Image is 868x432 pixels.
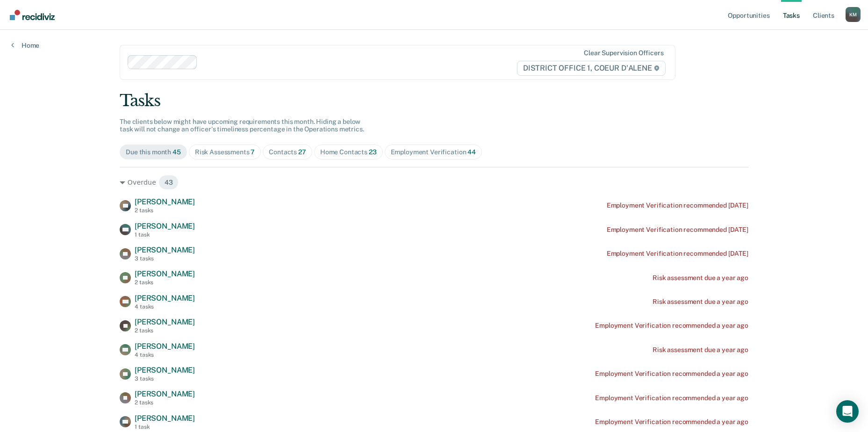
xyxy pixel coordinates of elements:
div: Employment Verification recommended a year ago [595,394,748,402]
button: Profile dropdown button [846,7,861,22]
span: [PERSON_NAME] [135,294,195,302]
div: Due this month [126,148,181,156]
span: [PERSON_NAME] [135,222,195,230]
span: 45 [172,148,181,156]
div: Risk assessment due a year ago [653,346,748,354]
div: 4 tasks [135,303,195,310]
div: 1 task [135,424,195,430]
div: 3 tasks [135,255,195,262]
div: Open Intercom Messenger [836,400,859,423]
span: 43 [158,175,179,190]
div: Tasks [120,91,748,110]
div: Employment Verification recommended a year ago [595,418,748,426]
span: 23 [369,148,377,156]
div: Risk Assessments [195,148,255,156]
span: The clients below might have upcoming requirements this month. Hiding a below task will not chang... [120,118,364,133]
div: Employment Verification recommended [DATE] [607,226,748,234]
span: 7 [251,148,255,156]
div: 1 task [135,231,195,238]
div: 4 tasks [135,352,195,358]
div: Home Contacts [320,148,377,156]
div: 2 tasks [135,327,195,334]
div: Employment Verification recommended [DATE] [607,250,748,258]
div: Overdue 43 [120,175,748,190]
span: 27 [298,148,306,156]
div: Contacts [269,148,306,156]
span: [PERSON_NAME] [135,245,195,254]
div: 3 tasks [135,375,195,382]
div: Risk assessment due a year ago [653,274,748,282]
span: [PERSON_NAME] [135,366,195,374]
span: [PERSON_NAME] [135,197,195,206]
span: [PERSON_NAME] [135,389,195,398]
span: [PERSON_NAME] [135,414,195,423]
a: Home [11,41,39,50]
div: Clear supervision officers [584,49,663,57]
div: K M [846,7,861,22]
span: [PERSON_NAME] [135,317,195,326]
span: [PERSON_NAME] [135,342,195,351]
div: Employment Verification recommended a year ago [595,322,748,330]
div: Employment Verification recommended [DATE] [607,202,748,209]
div: 2 tasks [135,399,195,406]
div: Employment Verification [391,148,476,156]
img: Recidiviz [10,10,55,20]
div: Employment Verification recommended a year ago [595,370,748,378]
div: 2 tasks [135,279,195,286]
span: 44 [467,148,476,156]
span: DISTRICT OFFICE 1, COEUR D'ALENE [517,61,666,76]
span: [PERSON_NAME] [135,269,195,278]
div: 2 tasks [135,207,195,214]
div: Risk assessment due a year ago [653,298,748,306]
